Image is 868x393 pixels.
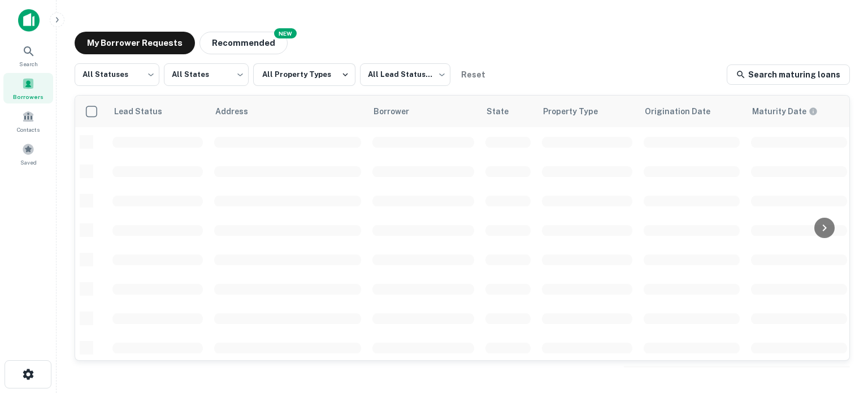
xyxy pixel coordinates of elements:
[752,105,832,118] span: Maturity dates displayed may be estimated. Please contact the lender for the most accurate maturi...
[367,96,480,127] th: Borrower
[13,92,44,101] span: Borrowers
[164,60,249,89] div: All States
[199,32,288,54] button: Recommended
[811,303,868,357] iframe: Chat Widget
[19,59,38,68] span: Search
[3,106,53,136] a: Contacts
[3,73,53,103] a: Borrowers
[727,64,850,85] a: Search maturing loans
[75,60,159,89] div: All Statuses
[274,28,297,38] div: NEW
[17,125,40,134] span: Contacts
[20,158,37,167] span: Saved
[480,96,536,127] th: State
[374,105,424,118] span: Borrower
[455,63,491,86] button: Reset
[752,105,818,118] div: Maturity dates displayed may be estimated. Please contact the lender for the most accurate maturi...
[253,63,355,86] button: All Property Types
[215,105,263,118] span: Address
[3,139,53,169] a: Saved
[114,105,177,118] span: Lead Status
[75,32,195,54] button: My Borrower Requests
[638,96,745,127] th: Origination Date
[645,105,725,118] span: Origination Date
[3,40,53,71] a: Search
[745,96,853,127] th: Maturity dates displayed may be estimated. Please contact the lender for the most accurate maturi...
[18,9,40,32] img: capitalize-icon.png
[209,96,367,127] th: Address
[487,105,523,118] span: State
[752,105,806,118] h6: Maturity Date
[107,96,209,127] th: Lead Status
[543,105,613,118] span: Property Type
[360,60,450,89] div: All Lead Statuses
[536,96,638,127] th: Property Type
